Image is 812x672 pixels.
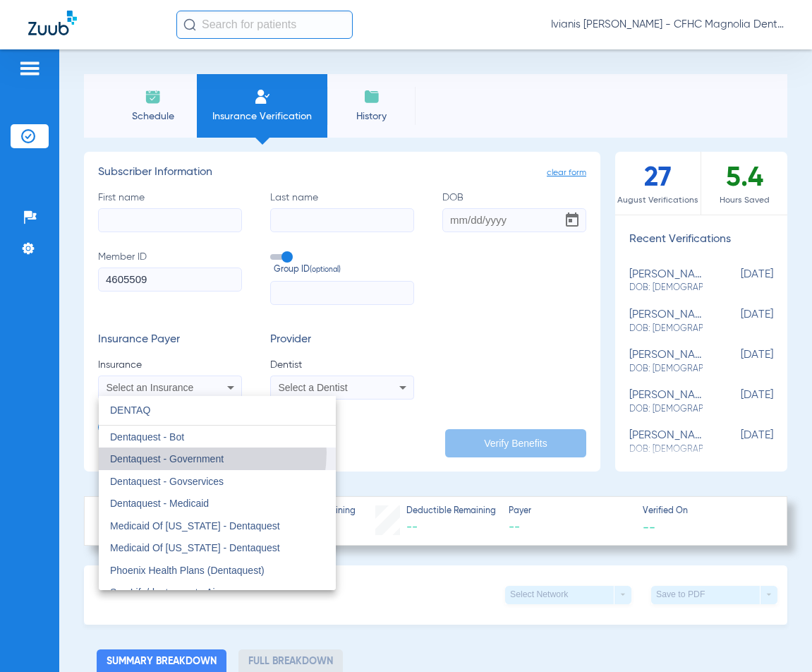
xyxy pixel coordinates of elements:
[99,396,336,425] input: dropdown search
[110,453,224,464] span: Dentaquest - Government
[110,431,184,443] span: Dentaquest - Bot
[741,604,812,672] iframe: Chat Widget
[110,476,224,487] span: Dentaquest - Govservices
[110,587,215,598] span: Sun Life/dentaquest - Ai
[110,520,280,532] span: Medicaid Of [US_STATE] - Dentaquest
[110,565,265,576] span: Phoenix Health Plans (Dentaquest)
[110,498,209,509] span: Dentaquest - Medicaid
[110,542,280,553] span: Medicaid Of [US_STATE] - Dentaquest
